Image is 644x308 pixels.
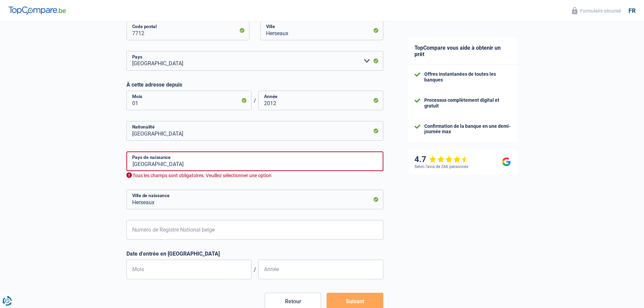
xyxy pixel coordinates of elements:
div: 4.7 [414,155,469,164]
input: Belgique [126,121,383,141]
input: MM [126,260,252,279]
img: TopCompare Logo [8,6,66,15]
input: 12.12.12-123.12 [126,220,383,240]
div: Offres instantanées de toutes les banques [424,71,511,83]
span: / [252,97,258,104]
div: Selon l’avis de 266 personnes [414,164,468,169]
div: Processus complètement digital et gratuit [424,97,511,109]
div: fr [628,7,636,15]
span: / [252,266,258,273]
input: MM [126,91,252,110]
input: Belgique [126,151,383,171]
label: Date d'entrée en [GEOGRAPHIC_DATA] [126,251,383,257]
div: Tous les champs sont obligatoires. Veuillez sélectionner une option [126,172,383,179]
div: TopCompare vous aide à obtenir un prêt [408,38,518,65]
div: Confirmation de la banque en une demi-journée max [424,123,511,135]
input: AAAA [258,260,383,279]
button: Formulaire sécurisé [568,5,625,16]
label: À cette adresse depuis [126,81,383,88]
input: AAAA [258,91,383,110]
